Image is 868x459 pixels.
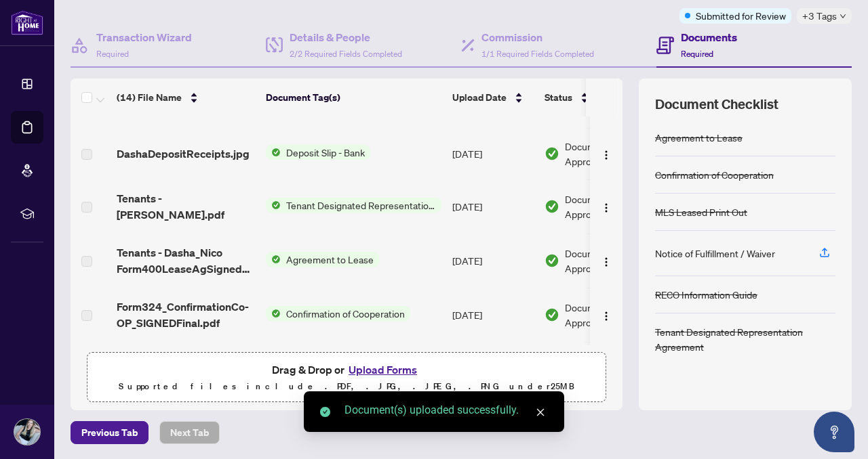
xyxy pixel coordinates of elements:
span: Document Approved [565,192,649,221]
div: Confirmation of Cooperation [655,167,774,182]
th: (14) File Name [111,79,260,116]
span: Tenants - Dasha_Nico Form400LeaseAgSignedFinal_[DATE] 10_57_50.pdf [117,244,255,277]
span: DashaDepositReceipts.jpg [117,146,250,162]
p: Supported files include .PDF, .JPG, .JPEG, .PNG under 25 MB [96,378,597,395]
h4: Documents [681,29,737,45]
th: Status [539,79,654,116]
td: [DATE] [447,128,539,179]
span: Status [545,90,572,105]
th: Upload Date [447,79,539,116]
span: 1/1 Required Fields Completed [481,49,594,59]
div: RECO Information Guide [655,287,757,302]
span: Document Approved [565,300,649,330]
h4: Commission [481,29,594,45]
td: [DATE] [447,288,539,342]
img: Logo [601,202,612,213]
img: Document Status [545,307,559,322]
button: Logo [595,143,617,165]
button: Status IconConfirmation of Cooperation [266,306,410,321]
button: Previous Tab [71,421,149,444]
div: Notice of Fulfillment / Waiver [655,246,775,261]
span: Document Checklist [655,95,778,114]
span: Upload Date [452,90,507,105]
th: Document Tag(s) [260,79,447,116]
button: Status IconAgreement to Lease [266,252,379,267]
h4: Transaction Wizard [96,29,192,45]
img: Logo [601,311,612,322]
span: Required [96,49,129,59]
span: Drag & Drop orUpload FormsSupported files include .PDF, .JPG, .JPEG, .PNG under25MB [87,353,606,403]
img: Logo [601,257,612,267]
button: Upload Forms [344,361,421,378]
button: Logo [595,250,617,271]
td: [DATE] [447,342,539,396]
img: Status Icon [266,306,281,321]
button: Logo [595,304,617,326]
button: Next Tab [159,421,220,444]
span: Document Approved [565,246,649,276]
h4: Details & People [290,29,402,45]
span: down [840,13,846,20]
img: Logo [601,150,612,160]
img: Document Status [545,146,559,161]
span: Previous Tab [81,422,138,443]
span: +3 Tags [802,8,837,24]
span: close [536,408,545,417]
img: logo [11,10,43,35]
span: Confirmation of Cooperation [281,306,410,321]
td: [DATE] [447,179,539,234]
span: Required [681,49,713,59]
span: Drag & Drop or [272,361,421,378]
span: check-circle [320,407,330,417]
div: MLS Leased Print Out [655,204,747,219]
span: Tenant Designated Representation Agreement [281,198,441,213]
button: Open asap [814,412,854,452]
div: Document(s) uploaded successfully. [344,402,548,418]
img: Status Icon [266,145,281,160]
span: Document Approved [565,139,649,169]
a: Close [533,405,548,420]
button: Logo [595,196,617,217]
span: 2/2 Required Fields Completed [290,49,402,59]
span: Form324_ConfirmationCo-OP_SIGNEDFinal.pdf [117,299,255,331]
button: Status IconDeposit Slip - Bank [266,145,370,160]
td: [DATE] [447,234,539,288]
img: Document Status [545,253,559,268]
img: Document Status [545,199,559,214]
span: (14) File Name [117,90,182,105]
img: Status Icon [266,252,281,267]
span: Agreement to Lease [281,252,379,267]
span: Tenants - [PERSON_NAME].pdf [117,190,255,223]
img: Profile Icon [14,419,40,445]
span: Submitted for Review [696,8,786,23]
div: Agreement to Lease [655,130,743,145]
button: Status IconTenant Designated Representation Agreement [266,198,441,213]
div: Tenant Designated Representation Agreement [655,324,835,354]
img: Status Icon [266,198,281,213]
span: Deposit Slip - Bank [281,145,370,160]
